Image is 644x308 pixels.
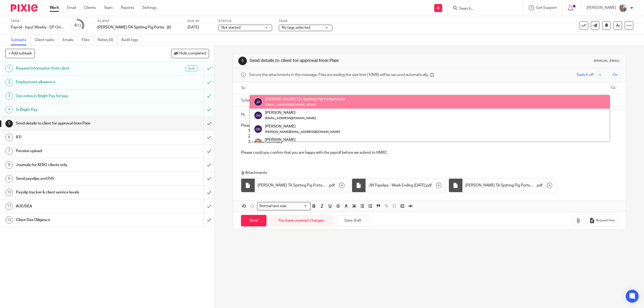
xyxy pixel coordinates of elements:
h1: Employment allowance [16,78,137,86]
a: Work [50,5,59,10]
img: me.jpg [619,4,627,12]
small: /12 [76,24,81,27]
span: pdf [329,183,335,188]
h1: Request information from client [16,64,137,72]
label: Client [97,19,181,23]
span: Request files [596,218,615,223]
a: Audit logs [121,35,142,45]
button: Hide completed [171,49,209,58]
h1: Send details to client for approval from Pixie [250,58,441,64]
span: On [613,72,618,78]
img: SJ.jpg [254,138,262,147]
span: Normal text size [258,203,288,209]
a: Reports [121,5,134,10]
a: Files [82,35,94,45]
button: Cc [610,84,618,92]
span: Hide completed [179,52,206,56]
label: Task [11,19,64,23]
div: [PERSON_NAME] [265,110,316,115]
button: Request files [587,215,618,227]
span: Switch off [577,72,594,78]
span: Get Support [536,6,557,10]
a: Settings [142,5,156,10]
div: 6 [5,134,13,141]
h1: Send details to client for approval from Pixie [16,119,137,127]
h1: Payslip tracker & client service levels [16,188,137,196]
div: Payroll - Input Weekly - SP Only # [11,25,64,30]
label: Subject: [241,98,255,103]
span: No tags selected [282,26,310,30]
span: Not started [221,26,240,30]
div: 10 [5,189,13,196]
label: To: [241,85,247,91]
label: Due by [188,19,212,23]
img: Pixie [11,4,38,12]
div: Search for option [257,202,311,210]
div: . [366,179,446,192]
h1: RTI [16,133,137,141]
p: Please could you confirm that you are happy with the payroll before we submit to HMRC [241,145,618,156]
div: 4 [74,22,81,28]
label: Status [218,19,272,23]
span: pdf [426,183,432,188]
div: 7 [5,147,13,155]
label: Tags [279,19,332,23]
h1: Use notes in Bright Pay for pay [16,92,137,100]
h1: Pension upload [16,147,137,155]
div: 8 [5,161,13,169]
span: Secure the attachments in this message. Files exceeding the size limit (10MB) will be secured aut... [249,72,429,78]
p: Attachments [241,170,601,175]
a: Email [67,5,76,10]
div: [PERSON_NAME] [265,137,340,142]
button: Save draft [336,215,370,226]
img: svg%3E [254,111,262,120]
a: Subtasks [11,35,31,45]
a: Team [104,5,113,10]
div: . [255,179,349,192]
input: Send [241,215,266,226]
span: [PERSON_NAME] TA Spitting Pig Portsmouth - Pensions - Week 25 [465,183,536,188]
div: You have unsaved changes [269,215,333,226]
span: JW Payslips - Week Ending [DATE] [368,183,425,188]
h1: In Bright Pay [16,106,137,114]
div: 1 [5,65,13,72]
div: . [463,179,557,192]
div: 4 [5,106,13,113]
div: 2 [5,79,13,86]
p: [PERSON_NAME] T/A Spitting Pig Portsmouth [97,25,164,30]
input: Search [459,6,507,11]
a: Clients [84,5,96,10]
div: Auto [185,65,198,72]
h1: Client Due Diligence [16,216,137,224]
div: 12 [5,216,13,224]
small: [EMAIL_ADDRESS][DOMAIN_NAME] [265,103,316,106]
button: + Add subtask [5,49,35,58]
img: svg%3E [254,125,262,133]
div: 11 [5,203,13,210]
div: 9 [5,175,13,182]
a: Notes (0) [98,35,117,45]
h1: Send payslips and P45 [16,175,137,183]
small: [EMAIL_ADDRESS][DOMAIN_NAME] [265,117,316,120]
h1: Journals for XERO clients only [16,161,137,169]
a: Client tasks [35,35,58,45]
a: Emails [63,35,78,45]
h1: AOE/DEA [16,202,137,210]
span: pdf [537,183,543,188]
div: 3 [5,92,13,100]
span: [DATE] [188,25,199,29]
div: [PERSON_NAME] T/A Spitting Pig Portsmouth [265,97,345,102]
p: [PERSON_NAME] [587,5,616,10]
input: Search for option [288,203,308,209]
span: [PERSON_NAME] TA Spitting Pig Portsmouth - Payroll Summary - Week 25 [258,183,328,188]
small: [PERSON_NAME][EMAIL_ADDRESS][DOMAIN_NAME] [265,130,340,133]
div: Manual email [594,59,620,63]
div: [PERSON_NAME] [265,123,340,129]
p: Please find attached the following payroll reports for week 25 [241,123,618,128]
p: Hi, [241,112,618,117]
div: 5 [238,57,247,65]
div: 5 [5,120,13,127]
img: svg%3E [254,98,262,106]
